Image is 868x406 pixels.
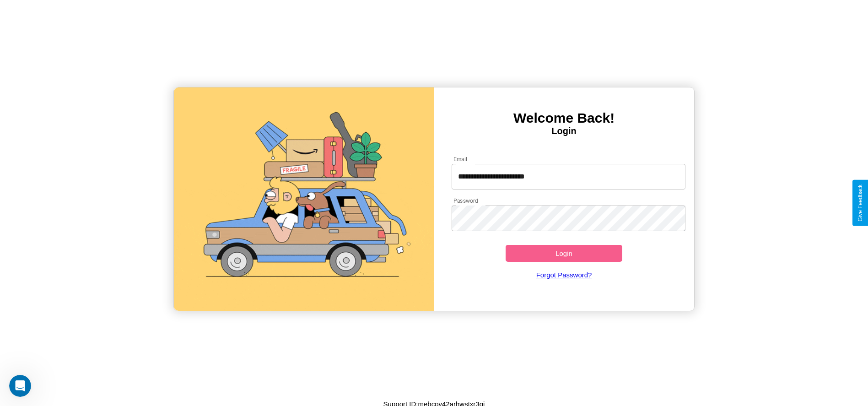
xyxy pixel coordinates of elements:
button: Login [506,245,623,262]
a: Forgot Password? [447,262,681,288]
label: Password [453,197,478,205]
h4: Login [434,126,694,136]
img: gif [174,87,434,311]
iframe: Intercom live chat [9,375,31,397]
label: Email [453,155,468,163]
div: Give Feedback [857,184,863,222]
h3: Welcome Back! [434,110,694,126]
